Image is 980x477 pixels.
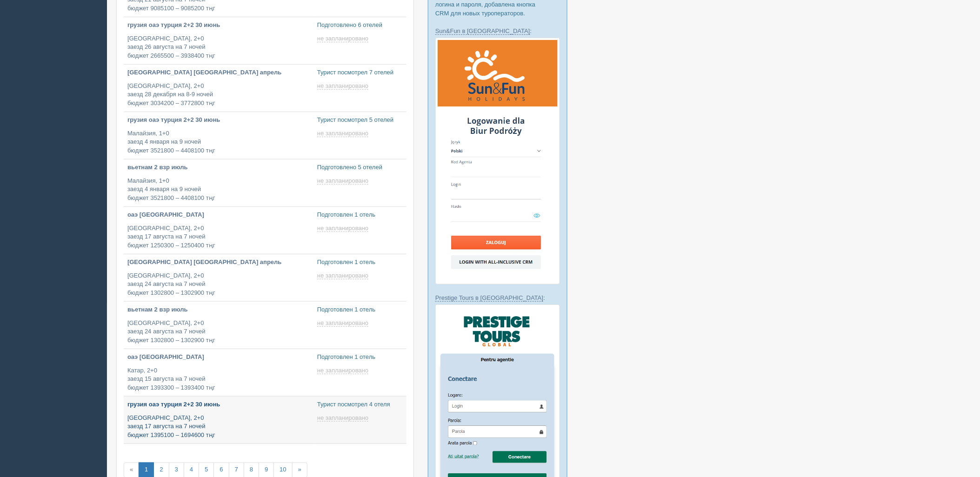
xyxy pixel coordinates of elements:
[317,130,370,137] a: не запланировано
[317,400,403,409] p: Турист посмотрел 4 отеля
[127,414,310,440] p: [GEOGRAPHIC_DATA], 2+0 заезд 17 августа на 7 ночей бюджет 1395100 – 1694600 тңг
[124,17,313,64] a: грузия оаэ турция 2+2 30 июнь [GEOGRAPHIC_DATA], 2+0заезд 26 августа на 7 ночейбюджет 2665500 – 3...
[317,319,368,327] span: не запланировано
[317,116,403,125] p: Турист посмотрел 5 отелей
[317,21,403,30] p: Подготовлено 6 отелей
[317,35,370,42] a: не запланировано
[435,294,543,302] a: Prestige Tours в [GEOGRAPHIC_DATA]
[124,302,313,349] a: вьетнам 2 взр июль [GEOGRAPHIC_DATA], 2+0заезд 24 августа на 7 ночейбюджет 1302800 – 1302900 тңг
[317,305,403,314] p: Подготовлен 1 отель
[127,258,310,267] p: [GEOGRAPHIC_DATA] [GEOGRAPHIC_DATA] апрель
[317,414,368,422] span: не запланировано
[127,129,310,155] p: Малайзия, 1+0 заезд 4 января на 9 ночей бюджет 3521800 – 4408100 тңг
[317,177,370,185] a: не запланировано
[127,211,310,219] p: оаэ [GEOGRAPHIC_DATA]
[127,116,310,125] p: грузия оаэ турция 2+2 30 июнь
[124,159,313,206] a: вьетнам 2 взр июль Малайзия, 1+0заезд 4 января на 9 ночейбюджет 3521800 – 4408100 тңг
[317,82,368,90] span: не запланировано
[127,353,310,362] p: оаэ [GEOGRAPHIC_DATA]
[317,258,403,267] p: Подготовлен 1 отель
[317,319,370,327] a: не запланировано
[127,366,310,392] p: Катар, 2+0 заезд 15 августа на 7 ночей бюджет 1393300 – 1393400 тңг
[317,414,370,422] a: не запланировано
[317,68,403,77] p: Турист посмотрел 7 отелей
[317,82,370,90] a: не запланировано
[317,130,368,137] span: не запланировано
[127,272,310,298] p: [GEOGRAPHIC_DATA], 2+0 заезд 24 августа на 7 ночей бюджет 1302800 – 1302900 тңг
[317,367,370,374] a: не запланировано
[317,163,403,172] p: Подготовлено 5 отелей
[124,254,313,301] a: [GEOGRAPHIC_DATA] [GEOGRAPHIC_DATA] апрель [GEOGRAPHIC_DATA], 2+0заезд 24 августа на 7 ночейбюдже...
[127,82,310,108] p: [GEOGRAPHIC_DATA], 2+0 заезд 28 декабря на 8-9 ночей бюджет 3034200 – 3772800 тңг
[317,272,368,279] span: не запланировано
[317,211,403,219] p: Подготовлен 1 отель
[127,305,310,314] p: вьетнам 2 взр июль
[124,397,313,444] a: грузия оаэ турция 2+2 30 июнь [GEOGRAPHIC_DATA], 2+0заезд 17 августа на 7 ночейбюджет 1395100 – 1...
[127,224,310,250] p: [GEOGRAPHIC_DATA], 2+0 заезд 17 августа на 7 ночей бюджет 1250300 – 1250400 тңг
[435,26,560,35] p: :
[435,293,560,302] p: :
[317,225,368,232] span: не запланировано
[435,27,530,35] a: Sun&Fun в [GEOGRAPHIC_DATA]
[127,319,310,345] p: [GEOGRAPHIC_DATA], 2+0 заезд 24 августа на 7 ночей бюджет 1302800 – 1302900 тңг
[124,349,313,396] a: оаэ [GEOGRAPHIC_DATA] Катар, 2+0заезд 15 августа на 7 ночейбюджет 1393300 – 1393400 тңг
[124,65,313,112] a: [GEOGRAPHIC_DATA] [GEOGRAPHIC_DATA] апрель [GEOGRAPHIC_DATA], 2+0заезд 28 декабря на 8-9 ночейбюд...
[317,35,368,42] span: не запланировано
[317,353,403,362] p: Подготовлен 1 отель
[127,163,310,172] p: вьетнам 2 взр июль
[317,367,368,374] span: не запланировано
[124,112,313,159] a: грузия оаэ турция 2+2 30 июнь Малайзия, 1+0заезд 4 января на 9 ночейбюджет 3521800 – 4408100 тңг
[127,400,310,409] p: грузия оаэ турция 2+2 30 июнь
[127,68,310,77] p: [GEOGRAPHIC_DATA] [GEOGRAPHIC_DATA] апрель
[124,207,313,254] a: оаэ [GEOGRAPHIC_DATA] [GEOGRAPHIC_DATA], 2+0заезд 17 августа на 7 ночейбюджет 1250300 – 1250400 тңг
[127,21,310,30] p: грузия оаэ турция 2+2 30 июнь
[317,177,368,185] span: не запланировано
[435,38,560,285] img: sun-fun-%D0%BB%D0%BE%D0%B3%D1%96%D0%BD-%D1%87%D0%B5%D1%80%D0%B5%D0%B7-%D1%81%D1%80%D0%BC-%D0%B4%D...
[317,272,370,279] a: не запланировано
[127,34,310,60] p: [GEOGRAPHIC_DATA], 2+0 заезд 26 августа на 7 ночей бюджет 2665500 – 3938400 тңг
[127,177,310,203] p: Малайзия, 1+0 заезд 4 января на 9 ночей бюджет 3521800 – 4408100 тңг
[317,225,370,232] a: не запланировано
